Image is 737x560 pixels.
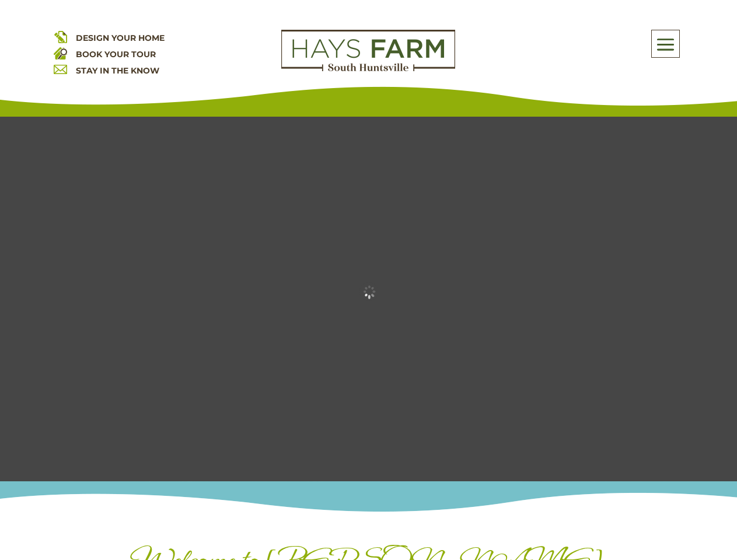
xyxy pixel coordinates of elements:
img: Logo [281,30,455,72]
img: book your home tour [54,46,67,60]
a: DESIGN YOUR HOME [76,33,165,43]
a: STAY IN THE KNOW [76,65,159,76]
a: BOOK YOUR TOUR [76,49,156,60]
a: hays farm homes huntsville development [281,64,455,74]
